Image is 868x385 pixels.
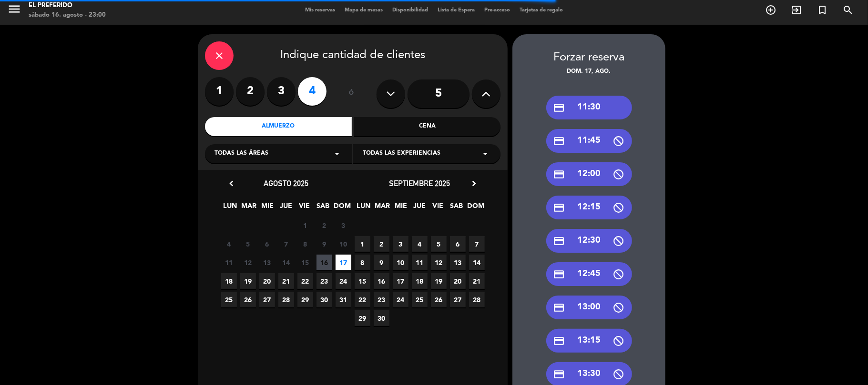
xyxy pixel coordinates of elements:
[469,178,479,188] i: chevron_right
[374,255,389,270] span: 9
[205,77,234,106] label: 1
[317,273,332,289] span: 23
[469,273,485,289] span: 21
[512,49,665,67] div: Forzar reserva
[374,273,389,289] span: 16
[240,273,256,289] span: 19
[515,8,568,13] span: Tarjetas de regalo
[546,162,632,186] div: 12:00
[791,4,802,16] i: exit_to_app
[450,273,466,289] span: 20
[553,368,565,380] i: credit_card
[317,217,332,233] span: 2
[221,273,237,289] span: 18
[431,292,447,307] span: 26
[259,273,275,289] span: 20
[553,168,565,180] i: credit_card
[336,292,351,307] span: 31
[553,335,565,347] i: credit_card
[817,4,828,16] i: turned_in_not
[226,178,236,188] i: chevron_left
[553,302,565,314] i: credit_card
[29,10,106,20] div: sábado 16. agosto - 23:00
[240,236,256,252] span: 5
[553,102,565,114] i: credit_card
[278,200,294,216] span: JUE
[240,255,256,270] span: 12
[553,268,565,280] i: credit_card
[375,200,390,216] span: MAR
[336,217,351,233] span: 3
[546,129,632,153] div: 11:45
[374,292,389,307] span: 23
[7,2,21,16] i: menu
[412,292,428,307] span: 25
[297,217,313,233] span: 1
[450,292,466,307] span: 27
[553,202,565,214] i: credit_card
[354,117,501,136] div: Cena
[363,149,440,158] span: Todas las experiencias
[553,135,565,147] i: credit_card
[393,200,409,216] span: MIE
[765,4,776,16] i: add_circle_outline
[7,2,21,20] button: menu
[450,236,466,252] span: 6
[317,255,332,270] span: 16
[334,200,350,216] span: DOM
[336,273,351,289] span: 24
[412,273,428,289] span: 18
[355,273,370,289] span: 15
[393,236,408,252] span: 3
[267,77,296,106] label: 3
[316,200,331,216] span: SAB
[297,273,313,289] span: 22
[480,8,515,13] span: Pre-acceso
[842,4,854,16] i: search
[221,292,237,307] span: 25
[241,200,257,216] span: MAR
[546,329,632,353] div: 13:15
[374,236,389,252] span: 2
[223,200,238,216] span: LUN
[355,236,370,252] span: 1
[412,200,428,216] span: JUE
[317,236,332,252] span: 9
[546,296,632,319] div: 13:00
[433,8,480,13] span: Lista de Espera
[278,255,294,270] span: 14
[430,200,446,216] span: VIE
[449,200,465,216] span: SAB
[355,292,370,307] span: 22
[431,255,447,270] span: 12
[356,200,372,216] span: LUN
[355,255,370,270] span: 8
[259,236,275,252] span: 6
[546,96,632,119] div: 11:30
[336,255,351,270] span: 17
[468,200,483,216] span: DOM
[278,236,294,252] span: 7
[469,292,485,307] span: 28
[259,255,275,270] span: 13
[336,77,367,110] div: ó
[393,273,408,289] span: 17
[259,292,275,307] span: 27
[214,149,268,158] span: Todas las áreas
[221,255,237,270] span: 11
[221,236,237,252] span: 4
[297,255,313,270] span: 15
[297,200,313,216] span: VIE
[297,292,313,307] span: 29
[469,236,485,252] span: 7
[240,292,256,307] span: 26
[389,178,450,188] span: septiembre 2025
[340,8,388,13] span: Mapa de mesas
[546,196,632,219] div: 12:15
[236,77,265,106] label: 2
[546,229,632,253] div: 12:30
[355,310,370,326] span: 29
[431,236,447,252] span: 5
[393,255,408,270] span: 10
[469,255,485,270] span: 14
